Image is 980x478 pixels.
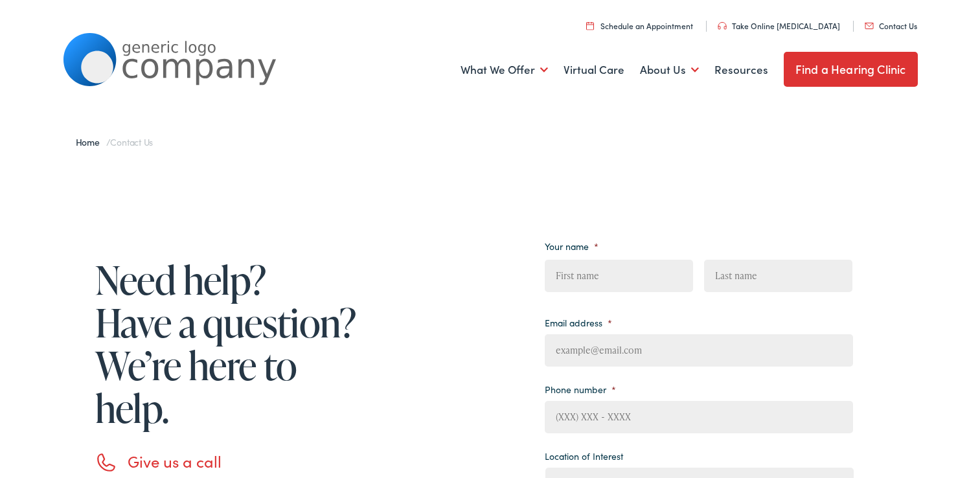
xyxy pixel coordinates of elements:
[704,260,852,292] input: Last name
[718,22,727,30] img: utility icon
[128,452,361,471] h3: Give us a call
[545,317,612,328] label: Email address
[76,135,106,148] a: Home
[564,46,624,94] a: Virtual Care
[640,46,699,94] a: About Us
[76,135,154,148] span: /
[714,46,768,94] a: Resources
[545,450,623,462] label: Location of Interest
[545,260,693,292] input: First name
[586,21,594,30] img: utility icon
[110,135,153,148] span: Contact Us
[865,20,917,31] a: Contact Us
[545,334,853,367] input: example@email.com
[586,20,693,31] a: Schedule an Appointment
[95,258,361,429] h1: Need help? Have a question? We’re here to help.
[545,383,616,395] label: Phone number
[461,46,548,94] a: What We Offer
[718,20,840,31] a: Take Online [MEDICAL_DATA]
[865,23,874,29] img: utility icon
[545,401,853,433] input: (XXX) XXX - XXXX
[545,240,598,252] label: Your name
[784,52,918,87] a: Find a Hearing Clinic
